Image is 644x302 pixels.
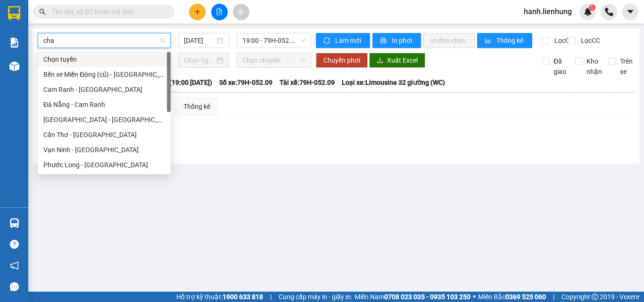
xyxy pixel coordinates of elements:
[43,84,165,95] div: Cam Ranh - [GEOGRAPHIC_DATA]
[238,8,244,15] span: aim
[477,33,532,48] button: bar-chartThống kê
[43,145,165,155] div: Vạn Ninh - [GEOGRAPHIC_DATA]
[316,53,368,68] button: Chuyển phơi
[589,4,595,11] sup: 1
[38,52,171,67] div: Chọn tuyến
[216,8,223,15] span: file-add
[335,35,363,46] span: Làm mới
[242,33,305,48] span: 19:00 - 79H-052.09
[242,53,305,67] span: Chọn chuyến
[423,33,475,48] button: In đơn chọn
[38,97,171,112] div: Đà Nẵng - Cam Ranh
[183,101,210,112] div: Thống kê
[270,292,272,302] span: |
[342,77,445,88] span: Loại xe: Limousine 32 giường (WC)
[9,218,19,228] img: warehouse-icon
[551,35,575,46] span: Lọc CR
[380,37,388,45] span: printer
[622,4,638,20] button: caret-down
[372,33,421,48] button: printerIn phơi
[43,114,165,125] div: [GEOGRAPHIC_DATA] - [GEOGRAPHIC_DATA]
[52,7,163,17] input: Tìm tên, số ĐT hoặc mã đơn
[189,4,206,20] button: plus
[233,4,249,20] button: aim
[392,35,413,46] span: In phơi
[516,6,579,17] span: hanh.lienhung
[323,37,331,45] span: sync
[10,240,19,249] span: question-circle
[584,8,592,16] img: icon-new-feature
[194,8,201,15] span: plus
[279,292,352,302] span: Cung cấp máy in - giấy in:
[550,56,570,77] span: Đã giao
[38,142,171,157] div: Vạn Ninh - Phước Long
[485,37,493,45] span: bar-chart
[577,35,602,46] span: Lọc CC
[626,8,635,16] span: caret-down
[369,53,425,68] button: downloadXuất Excel
[143,77,212,88] span: Chuyến: (19:00 [DATE])
[9,38,19,48] img: solution-icon
[38,127,171,142] div: Cần Thơ - Nha Trang
[9,61,19,71] img: warehouse-icon
[38,82,171,97] div: Cam Ranh - Đà Nẵng
[43,160,165,170] div: Phước Long - [GEOGRAPHIC_DATA]
[8,6,20,20] img: logo-vxr
[605,8,613,16] img: phone-icon
[176,292,263,302] span: Hỗ trợ kỹ thuật:
[43,130,165,140] div: Cần Thơ - [GEOGRAPHIC_DATA]
[219,77,272,88] span: Số xe: 79H-052.09
[43,54,165,65] div: Chọn tuyến
[43,69,165,80] div: Bến xe Miền Đông (cũ) - [GEOGRAPHIC_DATA]
[38,112,171,127] div: Nha Trang - Cần Thơ
[211,4,228,20] button: file-add
[280,77,335,88] span: Tài xế: 79H-052.09
[184,35,215,46] input: 14/08/2025
[496,35,525,46] span: Thống kê
[553,292,554,302] span: |
[10,261,19,270] span: notification
[592,294,598,300] span: copyright
[38,157,171,172] div: Phước Long - Vạn Ninh
[583,56,606,77] span: Kho nhận
[38,67,171,82] div: Bến xe Miền Đông (cũ) - Nha Trang
[473,295,476,299] span: ⚪️
[39,8,46,15] span: search
[384,293,471,301] strong: 0708 023 035 - 0935 103 250
[316,33,370,48] button: syncLàm mới
[478,292,546,302] span: Miền Bắc
[10,282,19,291] span: message
[223,293,263,301] strong: 1900 633 818
[355,292,471,302] span: Miền Nam
[616,56,636,77] span: Trên xe
[184,55,215,65] input: Chọn ngày
[43,99,165,110] div: Đà Nẵng - Cam Ranh
[505,293,546,301] strong: 0369 525 060
[590,4,594,11] span: 1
